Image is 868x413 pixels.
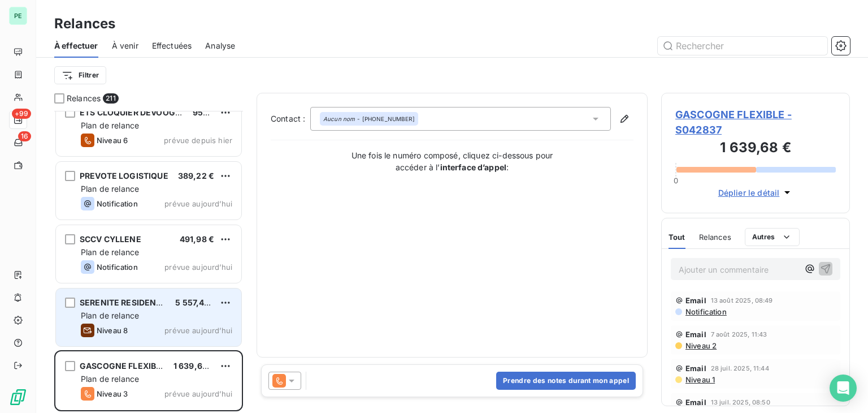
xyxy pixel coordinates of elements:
[54,14,115,34] h3: Relances
[830,375,857,402] div: Open Intercom Messenger
[81,374,139,384] span: Plan de relance
[81,247,139,257] span: Plan de relance
[112,40,138,51] span: À venir
[80,107,255,117] span: ETS CLOQUIER DEVOOGHT [PERSON_NAME]
[271,113,310,124] label: Contact :
[80,298,172,307] span: SERENITE RESIDENCES
[675,107,836,137] span: GASCOGNE FLEXIBLE - S042837
[711,297,773,304] span: 13 août 2025, 08:49
[80,234,141,244] span: SCCV CYLLENE
[323,115,355,123] em: Aucun nom
[81,311,139,320] span: Plan de relance
[173,361,215,371] span: 1 639,68 €
[745,228,800,246] button: Autres
[152,40,192,51] span: Effectuées
[103,93,118,104] span: 211
[54,40,98,51] span: À effectuer
[97,389,128,398] span: Niveau 3
[9,7,27,25] div: PE
[175,298,217,307] span: 5 557,49 €
[674,176,678,185] span: 0
[97,199,138,208] span: Notification
[9,134,27,152] a: 16
[164,389,232,398] span: prévue aujourd’hui
[164,263,232,272] span: prévue aujourd’hui
[180,234,214,244] span: 491,98 €
[685,296,706,305] span: Email
[54,66,106,84] button: Filtrer
[684,341,717,350] span: Niveau 2
[12,109,31,119] span: +99
[97,136,128,145] span: Niveau 6
[81,121,139,130] span: Plan de relance
[684,307,727,316] span: Notification
[323,115,415,123] div: - [PHONE_NUMBER]
[164,136,232,145] span: prévue depuis hier
[711,365,769,372] span: 28 juil. 2025, 11:44
[711,331,767,338] span: 7 août 2025, 11:43
[193,107,229,117] span: 956,50 €
[699,233,731,242] span: Relances
[97,326,128,335] span: Niveau 8
[80,171,168,180] span: PREVOTE LOGISTIQUE
[164,199,232,208] span: prévue aujourd’hui
[496,372,636,390] button: Prendre des notes durant mon appel
[718,187,780,199] span: Déplier le détail
[684,375,715,384] span: Niveau 1
[97,263,138,272] span: Notification
[80,361,166,371] span: GASCOGNE FLEXIBLE
[685,364,706,373] span: Email
[67,93,101,104] span: Relances
[711,399,770,406] span: 13 juil. 2025, 08:50
[715,186,797,199] button: Déplier le détail
[9,388,27,406] img: Logo LeanPay
[685,330,706,339] span: Email
[9,111,27,129] a: +99
[685,398,706,407] span: Email
[164,326,232,335] span: prévue aujourd’hui
[178,171,214,180] span: 389,22 €
[339,149,565,173] p: Une fois le numéro composé, cliquez ci-dessous pour accéder à l’ :
[81,184,139,193] span: Plan de relance
[205,40,235,51] span: Analyse
[18,131,31,141] span: 16
[54,111,243,413] div: grid
[658,37,827,55] input: Rechercher
[440,162,507,172] strong: interface d’appel
[675,137,836,160] h3: 1 639,68 €
[669,233,685,242] span: Tout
